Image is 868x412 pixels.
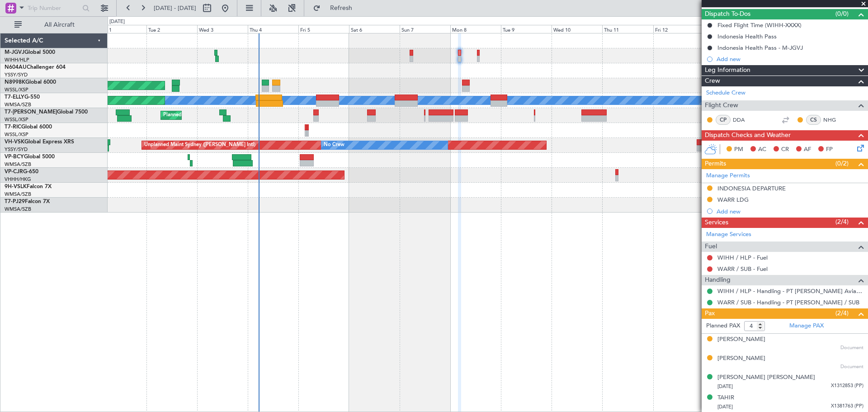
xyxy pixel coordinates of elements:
[717,33,777,40] div: Indonesia Health Pass
[781,145,789,154] span: CR
[309,1,363,15] button: Refresh
[5,124,52,130] a: T7-RICGlobal 6000
[717,265,768,273] a: WARR / SUB - Fuel
[706,230,751,239] a: Manage Services
[5,184,52,189] a: 9H-VSLKFalcon 7X
[400,25,450,33] div: Sun 7
[5,176,31,183] a: VHHH/HKG
[717,383,733,390] span: [DATE]
[705,100,738,111] span: Flight Crew
[298,25,349,33] div: Fri 5
[5,169,38,175] a: VP-CJRG-650
[322,5,360,11] span: Refresh
[5,124,21,130] span: T7-RIC
[5,169,23,175] span: VP-CJR
[758,145,766,154] span: AC
[5,101,31,108] a: WMSA/SZB
[163,109,252,122] div: Planned Maint Dubai (Al Maktoum Intl)
[109,18,125,26] div: [DATE]
[734,145,743,154] span: PM
[706,171,750,180] a: Manage Permits
[789,322,824,331] a: Manage PAX
[10,18,98,32] button: All Aircraft
[705,159,726,169] span: Permits
[717,373,815,382] div: [PERSON_NAME] [PERSON_NAME]
[248,25,298,33] div: Thu 4
[840,344,863,352] span: Document
[717,185,786,192] div: INDONESIA DEPARTURE
[144,138,255,152] div: Unplanned Maint Sydney ([PERSON_NAME] Intl)
[835,308,849,318] span: (2/4)
[5,139,74,145] a: VH-VSKGlobal Express XRS
[717,44,803,52] div: Indonesia Health Pass - M-JGVJ
[717,335,765,344] div: [PERSON_NAME]
[5,86,28,93] a: WSSL/XSP
[717,254,768,261] a: WIHH / HLP - Fuel
[835,159,849,168] span: (0/2)
[653,25,704,33] div: Fri 12
[5,191,31,198] a: WMSA/SZB
[95,25,146,33] div: Mon 1
[5,57,29,63] a: WIHH/HLP
[5,80,25,85] span: N8998K
[804,145,811,154] span: AF
[5,71,28,78] a: YSSY/SYD
[349,25,400,33] div: Sat 6
[5,95,24,100] span: T7-ELLY
[716,115,731,125] div: CP
[5,50,24,55] span: M-JGVJ
[717,403,733,410] span: [DATE]
[5,65,66,70] a: N604AUChallenger 604
[154,4,196,12] span: [DATE] - [DATE]
[5,116,28,123] a: WSSL/XSP
[5,65,27,70] span: N604AU
[5,199,50,204] a: T7-PJ29Falcon 7X
[5,146,28,153] a: YSSY/SYD
[5,131,28,138] a: WSSL/XSP
[705,275,731,285] span: Handling
[717,354,765,363] div: [PERSON_NAME]
[717,287,863,295] a: WIHH / HLP - Handling - PT [PERSON_NAME] Aviasi WIHH / HLP
[5,109,88,115] a: T7-[PERSON_NAME]Global 7500
[717,393,734,403] div: TAHIR
[450,25,501,33] div: Mon 8
[831,382,863,390] span: X1312853 (PP)
[706,89,745,98] a: Schedule Crew
[835,9,849,19] span: (0/0)
[831,403,863,410] span: X1381763 (PP)
[705,76,720,86] span: Crew
[733,116,753,124] a: DDA
[24,22,95,28] span: All Aircraft
[840,363,863,371] span: Document
[5,206,31,213] a: WMSA/SZB
[717,21,802,29] div: Fixed Flight Time (WIHH-XXXX)
[5,50,55,55] a: M-JGVJGlobal 5000
[705,242,717,252] span: Fuel
[602,25,653,33] div: Thu 11
[806,115,821,125] div: CS
[705,9,750,19] span: Dispatch To-Dos
[5,80,56,85] a: N8998KGlobal 6000
[717,208,863,215] div: Add new
[717,196,749,204] div: WARR LDG
[5,161,31,168] a: WMSA/SZB
[5,184,27,189] span: 9H-VSLK
[705,130,791,141] span: Dispatch Checks and Weather
[705,65,750,76] span: Leg Information
[823,116,844,124] a: NHG
[5,95,40,100] a: T7-ELLYG-550
[705,218,728,228] span: Services
[5,199,25,204] span: T7-PJ29
[826,145,833,154] span: FP
[717,298,859,306] a: WARR / SUB - Handling - PT [PERSON_NAME] / SUB
[324,138,344,152] div: No Crew
[146,25,197,33] div: Tue 2
[197,25,248,33] div: Wed 3
[552,25,602,33] div: Wed 10
[5,139,24,145] span: VH-VSK
[5,154,55,160] a: VP-BCYGlobal 5000
[28,1,80,15] input: Trip Number
[835,217,849,227] span: (2/4)
[5,109,57,115] span: T7-[PERSON_NAME]
[706,322,740,331] label: Planned PAX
